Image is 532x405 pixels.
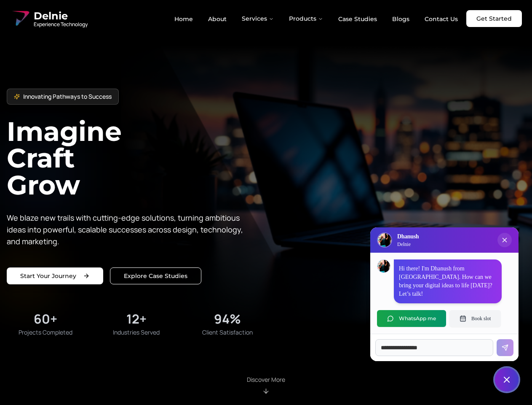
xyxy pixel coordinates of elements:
a: Contact Us [418,12,465,26]
button: Close chat [495,367,519,392]
img: Dhanush [377,260,390,273]
div: 60+ [34,311,57,327]
a: Blogs [385,12,416,26]
a: Case Studies [331,12,384,26]
span: Experience Technology [34,21,88,28]
a: Delnie Logo Full [10,8,88,29]
h1: Imagine Craft Grow [7,118,266,198]
img: Delnie Logo [10,8,30,29]
nav: Main [168,10,465,27]
p: Discover More [247,375,285,384]
span: Industries Served [113,328,160,337]
button: Products [282,10,330,27]
a: Start your project with us [7,267,103,284]
img: Delnie Logo [378,233,391,247]
h3: Dhanush [397,232,419,241]
p: Delnie [397,241,419,248]
div: 12+ [126,311,147,327]
div: 94% [214,311,241,327]
span: Delnie [34,9,88,23]
button: Book slot [449,310,501,327]
button: Close chat popup [497,233,512,247]
span: Client Satisfaction [202,328,253,337]
div: Scroll to About section [247,375,285,395]
button: WhatsApp me [377,310,446,327]
a: About [201,12,233,26]
a: Explore our solutions [110,267,201,284]
a: Get Started [466,10,522,27]
p: We blaze new trails with cutting-edge solutions, turning ambitious ideas into powerful, scalable ... [7,212,249,247]
button: Services [235,10,281,27]
span: Projects Completed [19,328,72,337]
span: Innovating Pathways to Success [23,92,112,101]
p: Hi there! I'm Dhanush from [GEOGRAPHIC_DATA]. How can we bring your digital ideas to life [DATE]?... [399,265,497,298]
a: Home [168,12,200,26]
